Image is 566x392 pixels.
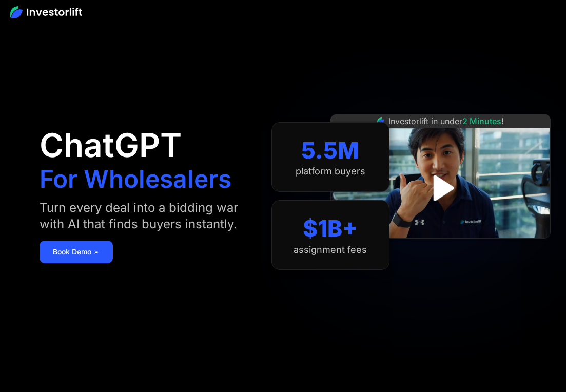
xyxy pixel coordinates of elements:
span: 2 Minutes [462,116,501,126]
a: Book Demo ➢ [40,241,113,263]
div: $1B+ [303,215,358,242]
h1: ChatGPT [40,129,182,162]
h1: For Wholesalers [40,167,231,191]
div: 5.5M [301,137,359,164]
div: assignment fees [294,244,367,256]
div: Investorlift in under ! [388,115,504,127]
div: Turn every deal into a bidding war with AI that finds buyers instantly. [40,200,251,232]
a: open lightbox [418,165,463,211]
iframe: Customer reviews powered by Trustpilot [363,244,517,256]
div: platform buyers [296,166,365,177]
